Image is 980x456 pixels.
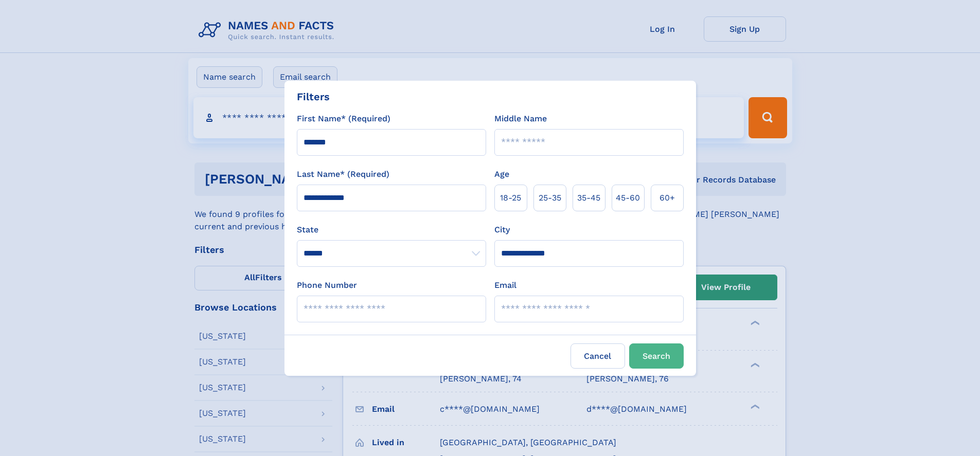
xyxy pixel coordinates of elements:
[494,224,510,236] label: City
[297,89,330,104] div: Filters
[297,279,357,291] label: Phone Number
[629,343,684,369] button: Search
[494,279,516,291] label: Email
[500,192,521,204] span: 18‑25
[616,192,640,204] span: 45‑60
[660,192,675,204] span: 60+
[539,192,561,204] span: 25‑35
[494,168,509,180] label: Age
[494,113,547,125] label: Middle Name
[577,192,600,204] span: 35‑45
[297,113,390,125] label: First Name* (Required)
[297,224,486,236] label: State
[297,168,389,180] label: Last Name* (Required)
[571,343,625,369] label: Cancel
